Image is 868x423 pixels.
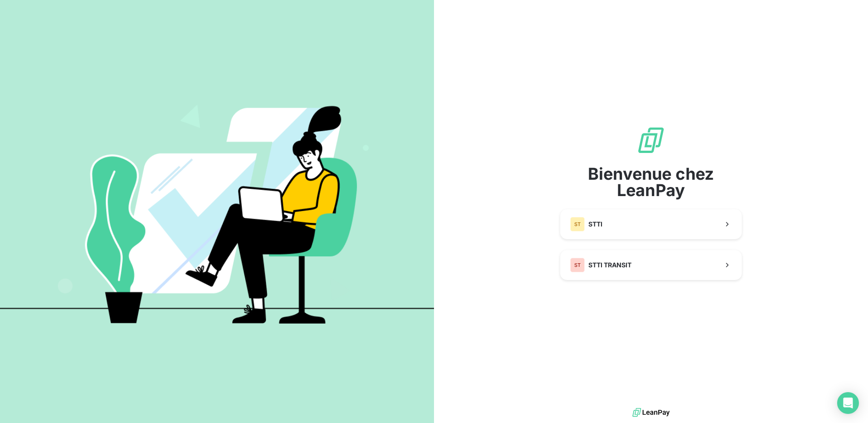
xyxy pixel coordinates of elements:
img: logo sigle [636,126,666,155]
span: STTI TRANSIT [588,261,631,270]
div: ST [570,258,585,272]
span: Bienvenue chez LeanPay [560,166,742,198]
span: STTI [588,220,602,229]
button: STSTTI [560,209,742,239]
div: ST [570,217,585,231]
div: Open Intercom Messenger [837,392,859,414]
img: logo [632,406,670,419]
button: STSTTI TRANSIT [560,250,742,280]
